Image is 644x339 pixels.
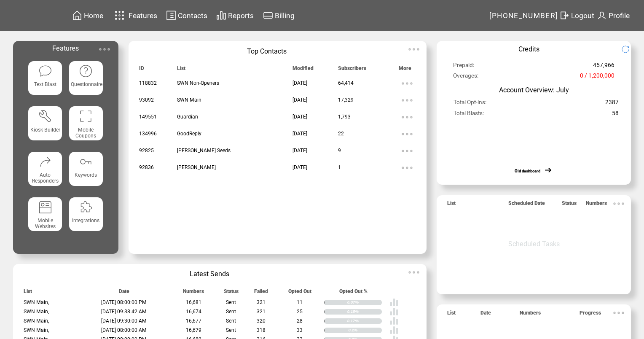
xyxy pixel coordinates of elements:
[399,143,416,159] img: ellypsis.svg
[562,200,577,210] span: Status
[24,318,49,324] span: SWN Main,
[177,97,201,103] span: SWN Main
[24,327,49,333] span: SWN Main,
[292,114,307,120] span: [DATE]
[257,299,266,305] span: 321
[297,309,303,315] span: 25
[580,310,601,320] span: Progress
[621,45,636,54] img: refresh.png
[292,80,307,86] span: [DATE]
[112,8,127,22] img: features.svg
[489,11,558,20] span: [PHONE_NUMBER]
[453,99,486,109] span: Total Opt-ins:
[297,327,303,333] span: 33
[166,10,176,21] img: contacts.svg
[139,97,154,103] span: 93092
[28,106,62,145] a: Kiosk Builder
[38,200,52,214] img: mobile-websites.svg
[499,86,569,94] span: Account Overview: July
[38,155,52,169] img: auto-responders.svg
[79,64,93,78] img: questionnaire.svg
[399,65,411,75] span: More
[177,114,198,120] span: Guardian
[101,299,147,305] span: [DATE] 08:00:00 PM
[520,310,541,320] span: Numbers
[177,65,185,75] span: List
[292,65,314,75] span: Modified
[580,72,614,83] span: 0 / 1,200,000
[79,200,93,214] img: integrations.svg
[101,318,147,324] span: [DATE] 09:30:00 AM
[139,80,157,86] span: 118832
[338,114,351,120] span: 1,793
[139,114,157,120] span: 149551
[177,148,231,153] span: [PERSON_NAME] Seeds
[216,10,226,21] img: chart.svg
[177,80,219,86] span: SWN Non-Openers
[38,64,52,78] img: text-blast.svg
[84,11,103,20] span: Home
[399,126,416,143] img: ellypsis.svg
[399,92,416,109] img: ellypsis.svg
[389,298,399,307] img: poll%20-%20white.svg
[515,169,540,173] a: Old dashboard
[508,200,545,210] span: Scheduled Date
[338,65,366,75] span: Subscribers
[28,61,62,100] a: Text Blast
[139,164,154,170] span: 92836
[186,309,201,315] span: 16,674
[338,131,344,137] span: 22
[96,41,113,58] img: ellypsis.svg
[71,9,105,22] a: Home
[69,197,103,236] a: Integrations
[518,45,539,53] span: Credits
[24,309,49,315] span: SWN Main,
[610,195,627,212] img: ellypsis.svg
[389,326,399,335] img: poll%20-%20white.svg
[559,10,569,21] img: exit.svg
[338,148,341,153] span: 9
[399,109,416,126] img: ellypsis.svg
[297,299,303,305] span: 11
[480,310,491,320] span: Date
[571,11,594,20] span: Logout
[190,270,229,278] span: Latest Sends
[119,288,129,298] span: Date
[24,299,49,305] span: SWN Main,
[447,200,456,210] span: List
[389,316,399,326] img: poll%20-%20white.svg
[177,131,201,137] span: GoodReply
[338,164,341,170] span: 1
[586,200,607,210] span: Numbers
[339,288,368,298] span: Opted Out %
[347,309,382,314] div: 0.15%
[183,288,204,298] span: Numbers
[405,41,422,58] img: ellypsis.svg
[186,299,201,305] span: 16,681
[186,327,201,333] span: 16,679
[35,218,56,229] span: Mobile Websites
[139,65,144,75] span: ID
[609,11,630,20] span: Profile
[28,197,62,236] a: Mobile Websites
[399,159,416,176] img: ellypsis.svg
[610,304,627,321] img: ellypsis.svg
[24,288,32,298] span: List
[292,148,307,153] span: [DATE]
[389,307,399,316] img: poll%20-%20white.svg
[101,327,147,333] span: [DATE] 08:00:00 AM
[215,9,255,22] a: Reports
[75,172,97,178] span: Keywords
[228,11,254,20] span: Reports
[338,80,354,86] span: 64,414
[348,328,382,333] div: 0.2%
[292,164,307,170] span: [DATE]
[139,131,157,137] span: 134996
[257,327,266,333] span: 318
[447,310,456,320] span: List
[254,288,268,298] span: Failed
[69,152,103,191] a: Keywords
[226,299,236,305] span: Sent
[226,309,236,315] span: Sent
[101,309,147,315] span: [DATE] 09:38:42 AM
